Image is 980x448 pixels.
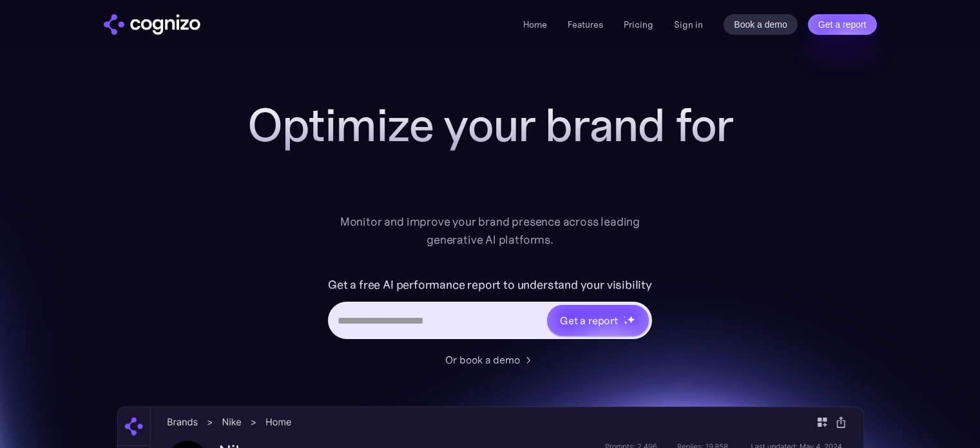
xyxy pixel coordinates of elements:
[546,304,650,337] a: Get a reportstarstarstar
[332,213,649,249] div: Monitor and improve your brand presence across leading generative AI platforms.
[328,275,652,346] form: Hero URL Input Form
[104,14,200,35] a: home
[445,352,535,367] a: Or book a demo
[808,14,877,35] a: Get a report
[233,99,748,151] h1: Optimize your brand for
[624,19,653,30] a: Pricing
[445,352,520,367] div: Or book a demo
[627,315,635,324] img: star
[624,316,626,318] img: star
[674,17,703,32] a: Sign in
[523,19,547,30] a: Home
[104,14,200,35] img: cognizo logo
[560,313,618,328] div: Get a report
[568,19,603,30] a: Features
[624,320,628,325] img: star
[724,14,798,35] a: Book a demo
[328,275,652,295] label: Get a free AI performance report to understand your visibility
